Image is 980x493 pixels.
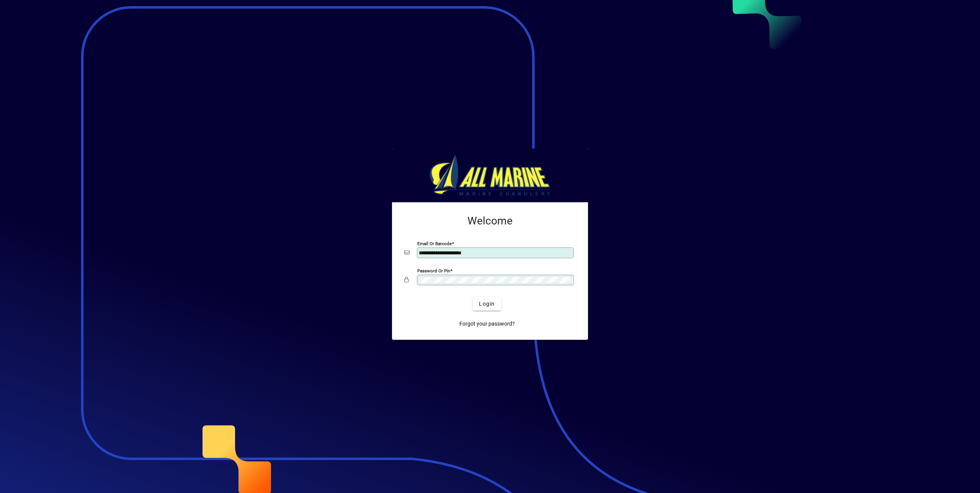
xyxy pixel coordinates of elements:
a: Forgot your password? [456,317,518,331]
button: Login [473,297,501,311]
h2: Welcome [404,215,576,228]
span: Forgot your password? [459,320,515,328]
mat-label: Password or Pin [417,268,450,274]
mat-label: Email or Barcode [417,241,452,246]
span: Login [479,300,495,308]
